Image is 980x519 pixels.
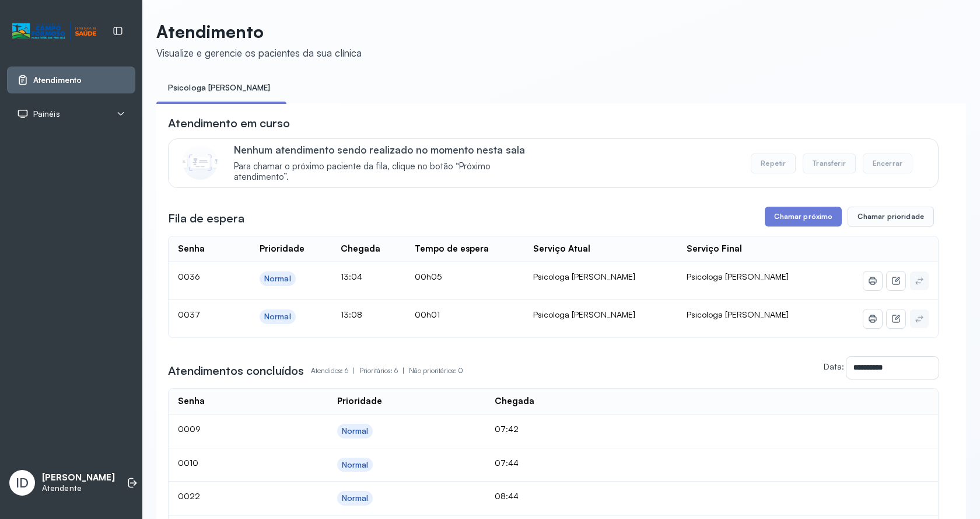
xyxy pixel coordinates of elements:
[341,243,380,255] div: Chegada
[415,271,442,281] span: 00h05
[168,115,290,131] h3: Atendimento em curso
[359,363,409,379] p: Prioritários: 6
[234,161,542,183] span: Para chamar o próximo paciente da fila, clique no botão “Próximo atendimento”.
[178,396,205,407] div: Senha
[178,243,205,255] div: Senha
[409,363,463,379] p: Não prioritários: 0
[353,366,355,375] span: |
[234,144,542,156] p: Nenhum atendimento sendo realizado no momento nesta sala
[415,309,440,319] span: 00h01
[183,145,218,180] img: Imagem de CalloutCard
[687,271,789,281] span: Psicologa [PERSON_NAME]
[751,154,796,173] button: Repetir
[533,243,590,255] div: Serviço Atual
[803,154,856,173] button: Transferir
[495,491,519,501] span: 08:44
[168,363,304,379] h3: Atendimentos concluídos
[495,424,519,434] span: 07:42
[17,74,125,86] a: Atendimento
[178,491,200,501] span: 0022
[342,426,369,436] div: Normal
[848,207,934,227] button: Chamar prioridade
[264,312,291,322] div: Normal
[415,243,489,255] div: Tempo de espera
[687,309,789,319] span: Psicologa [PERSON_NAME]
[863,154,912,173] button: Encerrar
[533,309,668,320] div: Psicologa [PERSON_NAME]
[495,458,519,468] span: 07:44
[12,22,96,41] img: Logotipo do estabelecimento
[337,396,382,407] div: Prioridade
[341,309,362,319] span: 13:08
[33,75,82,85] span: Atendimento
[341,271,362,281] span: 13:04
[42,483,115,493] p: Atendente
[260,243,304,255] div: Prioridade
[495,396,534,407] div: Chegada
[765,207,842,227] button: Chamar próximo
[178,309,200,319] span: 0037
[178,424,201,434] span: 0009
[824,361,844,371] label: Data:
[311,363,359,379] p: Atendidos: 6
[402,366,404,375] span: |
[687,243,742,255] div: Serviço Final
[168,210,244,227] h3: Fila de espera
[264,274,291,284] div: Normal
[342,460,369,470] div: Normal
[156,78,282,97] a: Psicologa [PERSON_NAME]
[33,109,60,119] span: Painéis
[156,47,362,59] div: Visualize e gerencie os pacientes da sua clínica
[178,458,198,468] span: 0010
[178,271,200,281] span: 0036
[533,271,668,282] div: Psicologa [PERSON_NAME]
[342,493,369,503] div: Normal
[42,472,115,483] p: [PERSON_NAME]
[156,21,362,42] p: Atendimento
